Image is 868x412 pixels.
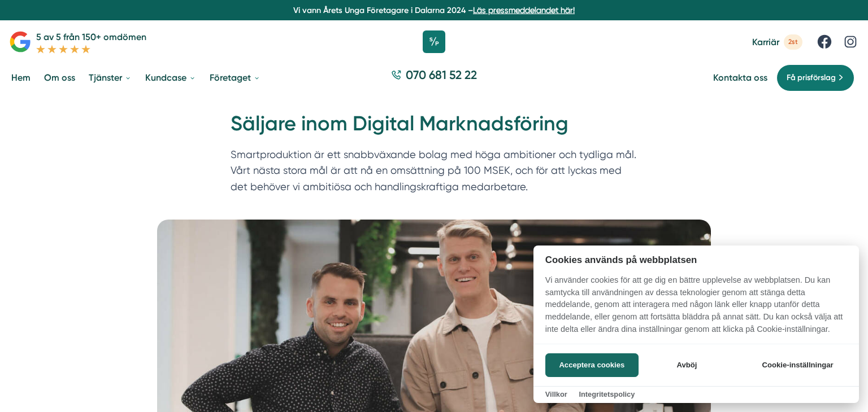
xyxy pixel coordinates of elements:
button: Cookie-inställningar [748,353,847,377]
h2: Cookies används på webbplatsen [533,255,859,265]
a: Villkor [545,390,567,398]
button: Avböj [642,353,732,377]
p: Vi använder cookies för att ge dig en bättre upplevelse av webbplatsen. Du kan samtycka till anvä... [533,274,859,343]
a: Integritetspolicy [579,390,635,398]
button: Acceptera cookies [545,353,639,377]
